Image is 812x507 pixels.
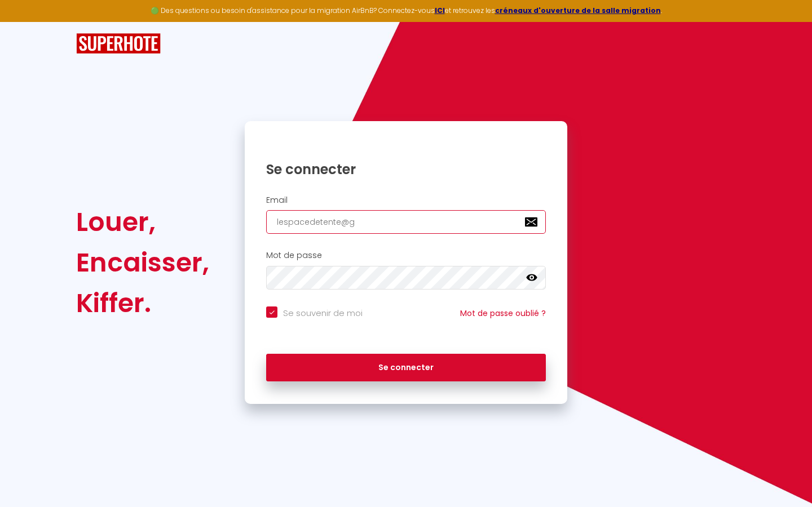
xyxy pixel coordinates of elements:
[266,251,546,260] h2: Mot de passe
[460,308,546,319] a: Mot de passe oublié ?
[266,354,546,382] button: Se connecter
[435,6,445,15] a: ICI
[266,210,546,234] input: Ton Email
[76,242,209,283] div: Encaisser,
[266,195,546,205] h2: Email
[76,33,161,54] img: SuperHote logo
[76,283,209,323] div: Kiffer.
[495,6,661,15] a: créneaux d'ouverture de la salle migration
[9,5,43,38] button: Ouvrir le widget de chat LiveChat
[266,161,546,178] h1: Se connecter
[76,202,209,242] div: Louer,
